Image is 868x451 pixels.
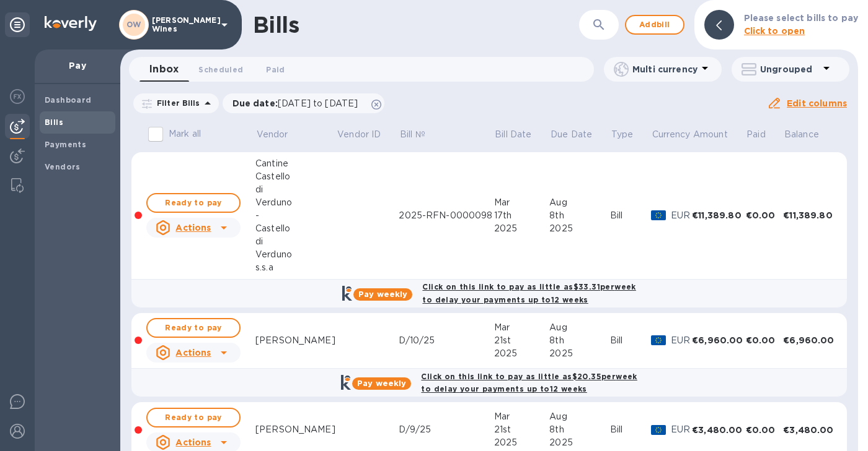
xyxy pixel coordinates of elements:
[45,140,86,149] b: Payments
[157,410,229,425] span: Ready to pay
[671,423,692,436] p: EUR
[422,282,635,304] b: Click on this link to pay as little as $33.31 per week to delay your payments up to 12 weeks
[358,290,407,299] b: Pay weekly
[266,63,285,76] span: Paid
[671,209,692,222] p: EUR
[45,95,92,105] b: Dashboard
[421,372,637,394] b: Click on this link to pay as little as $20.35 per week to delay your payments up to 12 weeks
[255,423,336,436] div: [PERSON_NAME]
[255,261,336,274] div: s.s.a
[175,348,211,358] u: Actions
[632,63,697,75] p: Multi currency
[494,196,550,209] div: Mar
[549,321,610,334] div: Aug
[255,209,336,222] div: -
[549,196,610,209] div: Aug
[255,334,336,347] div: [PERSON_NAME]
[549,222,610,235] div: 2025
[787,98,847,108] u: Edit columns
[494,410,550,423] div: Mar
[152,16,214,33] p: [PERSON_NAME] Wines
[671,334,692,347] p: EUR
[126,20,141,29] b: OW
[495,128,531,141] p: Bill Date
[744,13,858,23] b: Please select bills to pay
[337,128,381,141] p: Vendor ID
[783,334,836,346] div: €6,960.00
[255,235,336,248] div: di
[278,98,358,108] span: [DATE] to [DATE]
[255,196,336,209] div: Verduno
[746,128,782,141] span: Paid
[636,17,673,32] span: Add bill
[652,128,691,141] p: Currency
[146,193,241,213] button: Ready to pay
[152,98,200,108] p: Filter Bills
[784,128,835,141] span: Balance
[157,320,229,335] span: Ready to pay
[45,59,110,72] p: Pay
[783,424,836,436] div: €3,480.00
[494,347,550,360] div: 2025
[494,334,550,347] div: 21st
[760,63,819,75] p: Ungrouped
[494,222,550,235] div: 2025
[255,248,336,261] div: Verduno
[157,195,229,210] span: Ready to pay
[399,209,494,222] div: 2025-RFN-0000098
[549,347,610,360] div: 2025
[494,436,550,449] div: 2025
[400,128,441,141] span: Bill №
[399,423,494,436] div: D/9/25
[494,209,550,222] div: 17th
[549,423,610,436] div: 8th
[357,379,406,388] b: Pay weekly
[257,128,288,141] p: Vendor
[746,209,784,221] div: €0.00
[45,118,63,127] b: Bills
[198,63,243,76] span: Scheduled
[746,334,784,346] div: €0.00
[693,128,728,141] p: Amount
[400,128,425,141] p: Bill №
[692,424,745,436] div: €3,480.00
[495,128,547,141] span: Bill Date
[169,127,201,140] p: Mark all
[494,423,550,436] div: 21st
[146,318,241,338] button: Ready to pay
[549,436,610,449] div: 2025
[255,157,336,170] div: Cantine
[625,15,684,35] button: Addbill
[255,170,336,183] div: Castello
[45,16,97,31] img: Logo
[146,408,241,427] button: Ready to pay
[399,334,494,347] div: D/10/25
[610,423,651,436] div: Bill
[549,209,610,222] div: 8th
[549,334,610,347] div: 8th
[551,128,608,141] span: Due Date
[610,209,651,222] div: Bill
[746,424,784,436] div: €0.00
[611,128,650,141] span: Type
[257,128,304,141] span: Vendor
[692,209,745,221] div: €11,389.80
[744,26,805,36] b: Click to open
[692,334,745,346] div: €6,960.00
[255,183,336,196] div: di
[784,128,819,141] p: Balance
[175,437,211,447] u: Actions
[783,209,836,221] div: €11,389.80
[494,321,550,334] div: Mar
[610,334,651,347] div: Bill
[10,89,25,104] img: Foreign exchange
[549,410,610,423] div: Aug
[551,128,592,141] p: Due Date
[693,128,744,141] span: Amount
[175,223,211,233] u: Actions
[223,93,385,113] div: Due date:[DATE] to [DATE]
[611,128,634,141] p: Type
[746,128,766,141] p: Paid
[149,61,179,78] span: Inbox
